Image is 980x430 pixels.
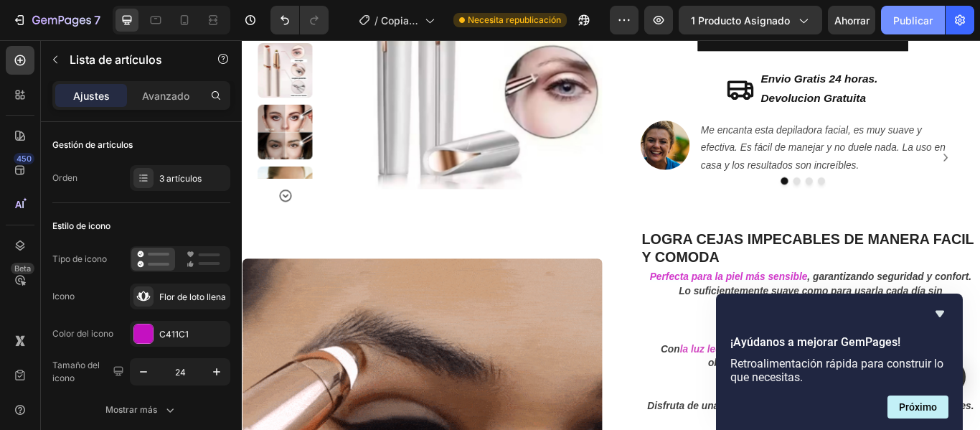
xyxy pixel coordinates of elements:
[52,328,113,339] font: Color del icono
[73,90,110,102] font: Ajustes
[52,139,133,150] font: Gestión de artículos
[604,61,727,75] strong: Devolucion Gratuita
[242,40,980,430] iframe: Área de diseño
[52,253,107,264] font: Tipo de icono
[730,305,948,419] div: ¡Ayúdanos a mejorar GemPages!
[691,14,790,27] font: 1 producto asignado
[730,335,900,349] font: ¡Ayúdanos a mejorar GemPages!
[881,6,945,34] button: Publicar
[464,220,861,266] h2: LOGRA CEJAS IMPECABLES DE MANERA FACIL Y COMODA
[671,160,679,169] button: Dot
[509,286,816,315] strong: Lo suficientemente suave como para usarla cada día sin preocupaciones
[159,291,226,302] font: Flor de loto llena
[834,14,870,27] font: Ahorrar
[159,329,189,340] font: C411C1
[52,172,77,183] font: Orden
[679,6,822,34] button: 1 producto asignado
[899,401,937,413] font: Próximo
[656,160,665,169] button: Dot
[828,6,875,34] button: Ahorrar
[70,52,162,67] font: Lista de artículos
[105,404,157,415] font: Mostrar más
[659,270,661,282] i: ,
[468,14,561,25] font: Necesita republicación
[381,14,419,117] font: Copia de la página del producto - [DATE] 12:00:49
[270,6,329,34] div: Deshacer/Rehacer
[604,38,740,52] strong: Envio Gratis 24 horas.
[534,95,837,157] p: Me encanta esta depiladora facial, es muy suave y efectiva. Es fácil de manejar y no duele nada. ...
[730,357,943,384] font: Retroalimentación rápida para construir lo que necesitas.
[6,6,107,34] button: 7
[52,220,110,231] font: Estilo de icono
[510,354,807,366] strong: la luz led se ve con claridad hasta el más mínimo vello
[52,397,230,423] button: Mostrar más
[464,94,522,151] img: gempages_559574259316294776-d4498cd2-cfac-4686-80d7-006c5b856088.jpg
[931,305,948,322] button: Ocultar encuesta
[374,14,378,27] font: /
[52,360,100,383] font: Tamaño del icono
[475,270,659,282] strong: Perfecta para la piel más sensible
[809,126,831,149] button: Carousel Next Arrow
[665,270,850,282] strong: garantizando seguridad y confort.
[70,51,192,68] p: Lista de artículos
[52,291,75,302] font: Icono
[159,173,202,184] font: 3 artículos
[142,90,189,102] font: Avanzado
[893,14,933,27] font: Publicar
[887,396,948,419] button: Siguiente pregunta
[730,334,948,351] h2: ¡Ayúdanos a mejorar GemPages!
[488,354,510,366] span: Con
[628,160,636,169] button: Dot
[14,263,31,274] font: Beta
[509,286,816,315] span: .
[17,154,32,164] font: 450
[94,13,100,27] font: 7
[642,160,651,169] button: Dot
